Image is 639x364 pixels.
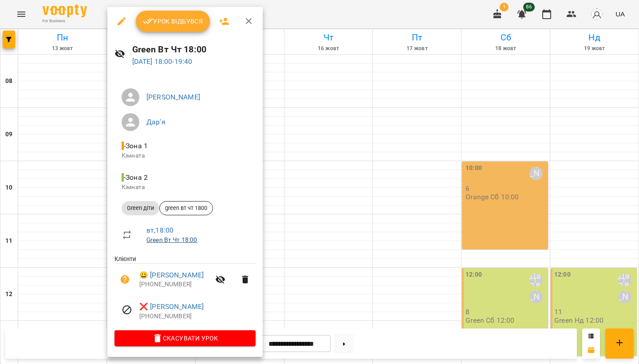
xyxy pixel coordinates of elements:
[114,269,136,290] button: Візит ще не сплачено. Додати оплату?
[139,301,204,312] a: ❌ [PERSON_NAME]
[132,43,256,56] h6: Green Вт Чт 18:00
[160,204,213,212] span: green вт чт 1800
[122,151,248,160] p: Кімната
[122,204,159,212] span: Green діти
[122,142,150,150] span: - Зона 1
[146,93,200,101] a: [PERSON_NAME]
[122,183,248,192] p: Кімната
[159,201,213,215] div: green вт чт 1800
[146,226,174,234] a: вт , 18:00
[146,236,197,243] a: Green Вт Чт 18:00
[122,333,248,344] span: Скасувати Урок
[132,57,193,66] a: [DATE] 18:00-19:40
[143,16,203,27] span: Урок відбувся
[114,330,256,346] button: Скасувати Урок
[136,11,210,32] button: Урок відбувся
[122,305,132,315] svg: Візит скасовано
[139,270,204,281] a: 😀 [PERSON_NAME]
[139,312,256,321] p: [PHONE_NUMBER]
[146,118,166,126] a: Дар'я
[122,173,150,182] span: - Зона 2
[139,280,210,289] p: [PHONE_NUMBER]
[114,254,256,330] ul: Клієнти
